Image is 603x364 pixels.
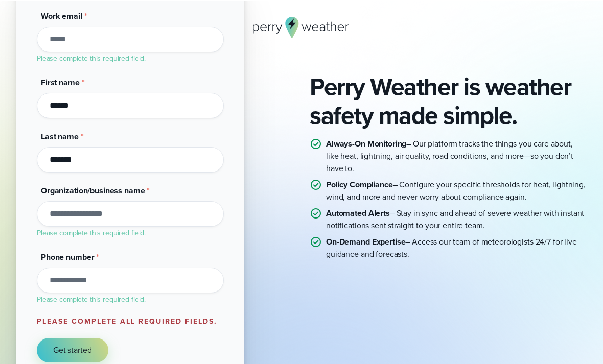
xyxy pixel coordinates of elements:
[310,72,587,129] h2: Perry Weather is weather safety made simple.
[41,76,80,88] span: First name
[326,235,405,247] strong: On-Demand Expertise
[41,130,79,142] span: Last name
[41,251,94,262] span: Phone number
[41,10,82,21] span: Work email
[37,337,108,362] button: Get started
[326,207,390,219] strong: Automated Alerts
[326,235,587,260] p: – Access our team of meteorologists 24/7 for live guidance and forecasts.
[326,178,393,190] strong: Policy Compliance
[326,137,406,149] strong: Always-On Monitoring
[326,137,587,174] p: – Our platform tracks the things you care about, like heat, lightning, air quality, road conditio...
[326,178,587,203] p: – Configure your specific thresholds for heat, lightning, wind, and more and never worry about co...
[37,53,146,63] label: Please complete this required field.
[37,227,146,238] label: Please complete this required field.
[53,344,92,356] span: Get started
[326,207,587,231] p: – Stay in sync and ahead of severe weather with instant notifications sent straight to your entir...
[37,316,217,326] label: Please complete all required fields.
[37,294,146,304] label: Please complete this required field.
[41,184,145,196] span: Organization/business name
